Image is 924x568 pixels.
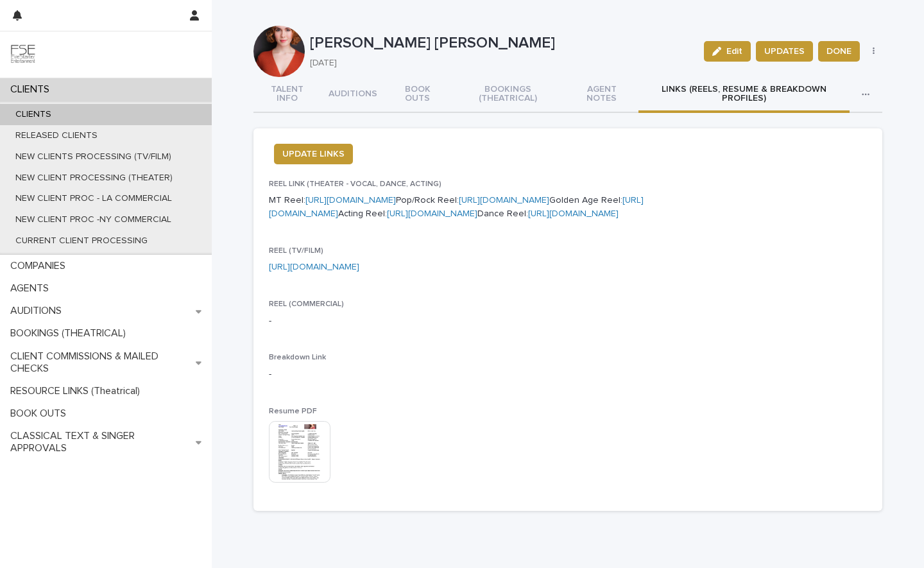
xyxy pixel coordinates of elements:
[10,42,36,67] img: 9JgRvJ3ETPGCJDhvPVA5
[253,77,321,113] button: TALENT INFO
[274,144,353,164] button: UPDATE LINKS
[269,262,359,271] a: [URL][DOMAIN_NAME]
[5,408,76,420] p: BOOK OUTS
[5,193,182,204] p: NEW CLIENT PROC - LA COMMERCIAL
[5,430,196,454] p: CLASSICAL TEXT & SINGER APPROVALS
[704,41,751,62] button: Edit
[5,173,183,184] p: NEW CLIENT PROCESSING (THEATER)
[638,77,850,113] button: LINKS (REELS, RESUME & BREAKDOWN PROFILES)
[310,58,689,69] p: [DATE]
[5,151,182,162] p: NEW CLIENTS PROCESSING (TV/FILM)
[826,45,851,58] span: DONE
[528,209,619,218] a: [URL][DOMAIN_NAME]
[5,83,60,96] p: CLIENTS
[269,368,867,381] p: -
[5,130,108,141] p: RELEASED CLIENTS
[269,194,717,221] p: MT Reel: Pop/Rock Reel: Golden Age Reel: Acting Reel: Dance Reel:
[818,41,860,62] button: DONE
[269,247,323,255] span: REEL (TV/FILM)
[282,148,345,160] span: UPDATE LINKS
[450,77,565,113] button: BOOKINGS (THEATRICAL)
[565,77,638,113] button: AGENT NOTES
[764,45,805,58] span: UPDATES
[5,327,136,340] p: BOOKINGS (THEATRICAL)
[269,408,317,415] span: Resume PDF
[5,305,72,317] p: AUDITIONS
[5,350,196,375] p: CLIENT COMMISSIONS & MAILED CHECKS
[305,196,396,205] a: [URL][DOMAIN_NAME]
[387,209,477,218] a: [URL][DOMAIN_NAME]
[5,214,182,225] p: NEW CLIENT PROC -NY COMMERCIAL
[459,196,549,205] a: [URL][DOMAIN_NAME]
[5,236,158,246] p: CURRENT CLIENT PROCESSING
[269,300,344,308] span: REEL (COMMERCIAL)
[756,41,813,62] button: UPDATES
[269,354,326,361] span: Breakdown Link
[310,34,694,53] p: [PERSON_NAME] [PERSON_NAME]
[726,47,742,56] span: Edit
[269,180,441,188] span: REEL LINK (THEATER - VOCAL, DANCE, ACTING)
[269,314,867,328] p: -
[5,385,150,397] p: RESOURCE LINKS (Theatrical)
[321,77,385,113] button: AUDITIONS
[385,77,450,113] button: BOOK OUTS
[5,109,62,120] p: CLIENTS
[5,282,59,295] p: AGENTS
[5,260,76,272] p: COMPANIES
